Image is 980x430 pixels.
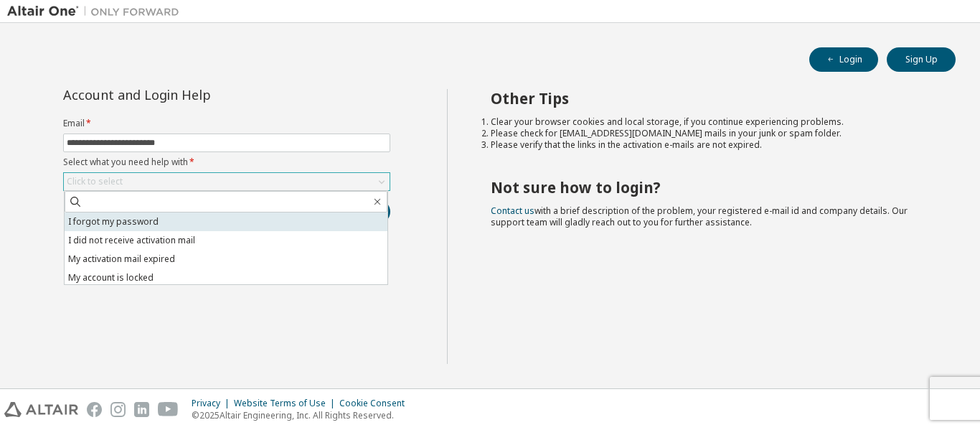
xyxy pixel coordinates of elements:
img: instagram.svg [110,402,126,417]
a: Contact us [491,205,534,217]
div: Account and Login Help [63,89,325,101]
li: I forgot my password [65,212,387,231]
div: Privacy [192,398,234,409]
p: © 2025 Altair Engineering, Inc. All Rights Reserved. [192,409,413,421]
div: Website Terms of Use [234,398,339,409]
img: linkedin.svg [134,402,149,417]
label: Email [63,118,390,129]
div: Click to select [67,176,123,187]
h2: Other Tips [491,89,930,108]
div: Click to select [64,173,390,190]
button: Sign Up [887,47,956,72]
button: Login [809,47,878,72]
span: with a brief description of the problem, your registered e-mail id and company details. Our suppo... [491,205,908,228]
li: Clear your browser cookies and local storage, if you continue experiencing problems. [491,116,930,128]
img: Altair One [7,4,187,19]
div: Cookie Consent [339,398,413,409]
h2: Not sure how to login? [491,178,930,197]
li: Please verify that the links in the activation e-mails are not expired. [491,139,930,151]
label: Select what you need help with [63,156,390,168]
img: facebook.svg [87,402,102,417]
li: Please check for [EMAIL_ADDRESS][DOMAIN_NAME] mails in your junk or spam folder. [491,128,930,139]
img: altair_logo.svg [4,402,78,417]
img: youtube.svg [158,402,179,417]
